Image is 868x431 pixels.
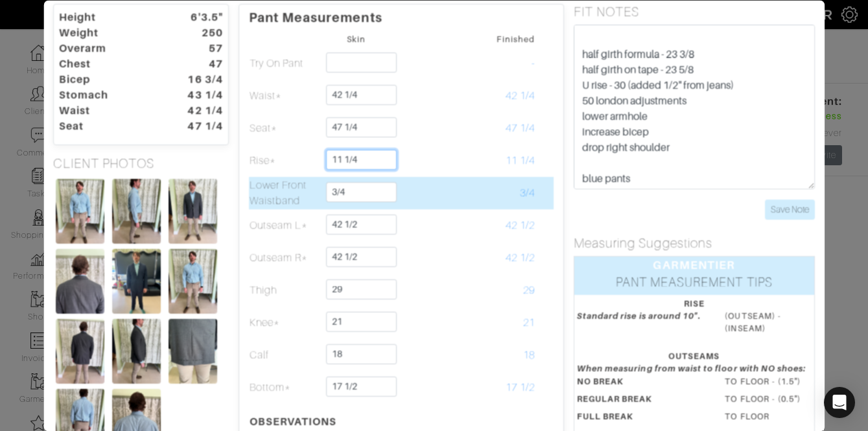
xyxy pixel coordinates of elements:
td: Calf [249,339,321,371]
dt: Seat [49,119,172,134]
dt: 6'3.5" [172,10,233,25]
img: wZRDUXePupBwg355KNur35m6 [56,179,104,244]
td: Seat* [249,112,321,145]
img: Xv8FSmxkuBgkdEeKdC5N2Ai5 [112,249,161,314]
small: Skin [347,34,366,44]
img: kSJYuYg9omvCij4CzQE43SuC [112,319,161,384]
span: 21 [523,317,535,329]
td: Waist* [249,80,321,112]
img: JrsQzqvbFmewnbSn7fZEdYSq [56,319,104,384]
td: Try On Pant [249,47,321,80]
span: 11 1/4 [506,155,535,167]
td: Knee* [249,307,321,339]
dt: REGULAR BREAK [567,393,715,410]
dt: FULL BREAK [567,411,715,428]
p: Pant Measurements [249,5,554,25]
img: zynHR3Xg1jppn2PNQDQ95BDd [169,319,217,384]
td: Rise* [249,145,321,177]
dt: 42 1/4 [172,103,233,119]
h5: FIT NOTES [574,4,815,19]
em: Standard rise is around 10". [577,311,701,321]
span: 42 1/4 [506,90,535,102]
td: Thigh [249,274,321,307]
span: 17 1/2 [506,382,535,393]
em: When measuring from waist to floor with NO shoes: [577,364,806,374]
small: Finished [497,34,535,44]
dt: 250 [172,25,233,41]
span: 3/4 [520,187,535,199]
td: Outseam R* [249,242,321,274]
div: OUTSEAMS [577,351,812,363]
img: pjEg6uwxpXFQ8Dv4ubZMPvHq [112,179,161,244]
span: - [532,58,535,69]
img: 8TrKTf2GgR7yctmnc4UjWLn7 [169,249,217,314]
textarea: U rise - 30 (added 1/2" from jeans) 50 london adjustments lower armhole increase bicep drop right... [574,25,815,189]
dt: 43 1/4 [172,87,233,103]
h5: CLIENT PHOTOS [53,156,229,171]
td: Lower Front Waistband [249,177,321,209]
dd: TO FLOOR - (1.5") [716,375,821,388]
dd: TO FLOOR [716,411,821,423]
div: GARMENTIER [574,257,814,274]
dd: TO FLOOR - (0.5") [716,393,821,405]
span: 47 1/4 [506,122,535,134]
dt: Chest [49,56,172,72]
input: Save Note [765,200,815,220]
span: 29 [523,285,535,296]
dt: Overarm [49,41,172,56]
dt: 47 1/4 [172,119,233,134]
dt: Stomach [49,87,172,103]
img: JFm5Vp6GEVHkPUK1GPZNgR8u [169,179,217,244]
dt: NO BREAK [567,375,715,393]
div: PANT MEASUREMENT TIPS [574,274,814,295]
h5: Measuring Suggestions [574,235,815,251]
dd: (OUTSEAM) - (INSEAM) [716,310,821,334]
dt: Weight [49,25,172,41]
span: 42 1/2 [506,252,535,264]
dt: Bicep [49,72,172,87]
td: Outseam L* [249,209,321,242]
dt: 47 [172,56,233,72]
span: 18 [523,349,535,361]
img: 9mumH2fc9wLmbUQLbeqPN986 [56,249,104,314]
td: Bottom* [249,371,321,404]
span: 42 1/2 [506,220,535,231]
dt: 57 [172,41,233,56]
dt: Waist [49,103,172,119]
div: Open Intercom Messenger [824,387,855,418]
div: RISE [577,297,812,310]
dt: Height [49,10,172,25]
dt: 16 3/4 [172,72,233,87]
